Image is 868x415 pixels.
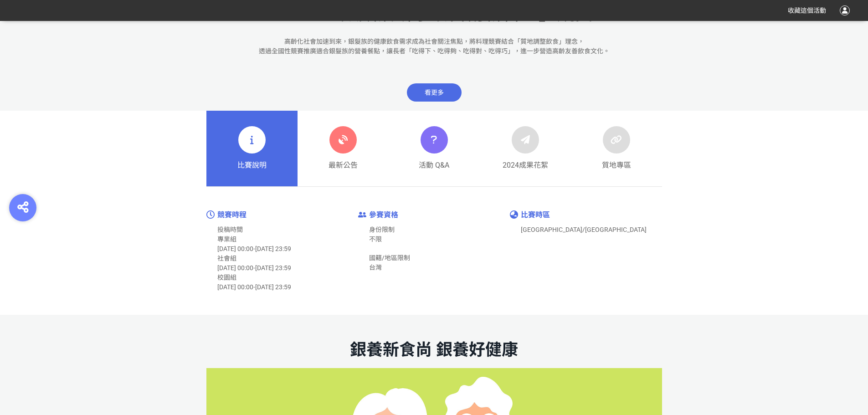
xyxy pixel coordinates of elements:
[217,255,236,262] span: 社會組
[217,236,236,243] span: 專業組
[503,160,548,171] span: 2024成果花絮
[571,111,662,186] a: 質地專區
[217,264,253,272] span: [DATE] 00:00
[350,340,518,359] strong: 銀養新食尚 銀養好健康
[206,210,215,219] img: icon-time.04e13fc.png
[788,7,826,14] span: 收藏這個活動
[369,210,398,219] span: 參賽資格
[217,274,236,281] span: 校園組
[602,160,631,171] span: 質地專區
[369,254,410,261] span: 國籍/地區限制
[237,160,267,171] span: 比賽說明
[206,111,298,186] a: 比賽說明
[253,245,255,252] span: -
[217,283,253,291] span: [DATE] 00:00
[255,283,291,291] span: [DATE] 23:59
[369,236,382,243] span: 不限
[369,226,395,233] span: 身份限制
[358,212,366,218] img: icon-enter-limit.61bcfae.png
[369,264,382,271] span: 台灣
[217,226,243,233] span: 投稿時間
[253,283,255,291] span: -
[521,210,550,219] span: 比賽時區
[480,111,571,186] a: 2024成果花絮
[389,111,480,186] a: 活動 Q&A
[217,210,247,219] span: 競賽時程
[521,226,647,233] span: [GEOGRAPHIC_DATA]/[GEOGRAPHIC_DATA]
[407,83,462,102] span: 看更多
[298,111,389,186] a: 最新公告
[419,160,449,171] span: 活動 Q&A
[255,245,291,252] span: [DATE] 23:59
[217,245,253,252] span: [DATE] 00:00
[510,210,518,219] img: icon-timezone.9e564b4.png
[253,264,255,272] span: -
[329,160,358,171] span: 最新公告
[255,264,291,272] span: [DATE] 23:59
